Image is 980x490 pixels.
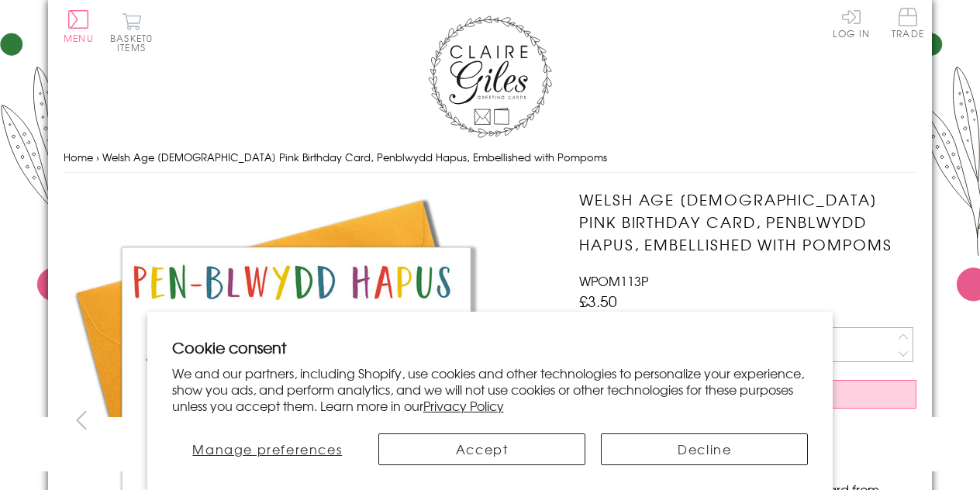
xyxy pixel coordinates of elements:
[64,402,98,437] button: prev
[110,12,153,52] button: Basket0 items
[172,336,809,358] h2: Cookie consent
[833,8,870,38] a: Log In
[64,150,93,164] a: Home
[423,396,504,415] a: Privacy Policy
[192,440,342,458] span: Manage preferences
[64,31,94,45] span: Menu
[579,290,617,312] span: £3.50
[64,142,916,174] nav: breadcrumbs
[892,8,924,38] span: Trade
[579,188,916,255] h1: Welsh Age [DEMOGRAPHIC_DATA] Pink Birthday Card, Penblwydd Hapus, Embellished with Pompoms
[102,150,607,164] span: Welsh Age [DEMOGRAPHIC_DATA] Pink Birthday Card, Penblwydd Hapus, Embellished with Pompoms
[428,16,552,138] img: Claire Giles Greetings Cards
[117,31,153,54] span: 0 items
[96,150,99,164] span: ›
[579,271,648,290] span: WPOM113P
[378,433,585,465] button: Accept
[64,10,94,43] button: Menu
[172,365,809,413] p: We and our partners, including Shopify, use cookies and other technologies to personalize your ex...
[172,433,363,465] button: Manage preferences
[892,8,924,41] a: Trade
[601,433,808,465] button: Decline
